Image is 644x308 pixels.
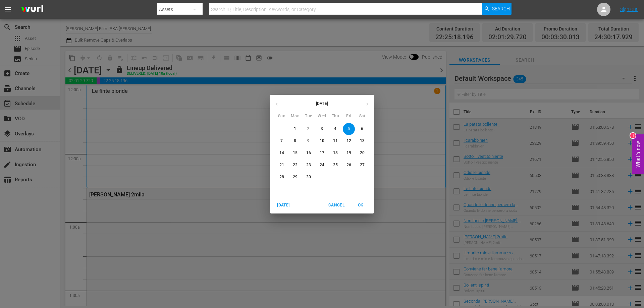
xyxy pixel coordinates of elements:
p: 28 [279,174,284,180]
a: Sign Out [620,7,638,12]
button: Cancel [326,200,347,211]
button: 14 [276,147,288,159]
p: 24 [320,162,324,168]
button: 19 [343,147,355,159]
p: 26 [346,162,351,168]
p: 19 [346,150,351,156]
button: 26 [343,159,355,171]
p: 21 [279,162,284,168]
button: 21 [276,159,288,171]
button: 12 [343,135,355,147]
span: [DATE] [275,202,291,209]
div: 1 [630,133,636,138]
span: Wed [316,113,328,120]
button: OK [350,200,371,211]
button: Open Feedback Widget [632,134,644,174]
button: 22 [289,159,301,171]
button: 16 [303,147,315,159]
p: 9 [307,138,310,144]
button: 9 [303,135,315,147]
button: 4 [329,123,341,135]
span: Search [492,3,510,15]
p: 17 [320,150,324,156]
button: 29 [289,171,301,183]
button: 20 [356,147,368,159]
button: 2 [303,123,315,135]
p: 1 [294,126,296,132]
p: 13 [360,138,365,144]
button: 24 [316,159,328,171]
span: Tue [303,113,315,120]
p: 18 [333,150,338,156]
button: 15 [289,147,301,159]
button: 1 [289,123,301,135]
button: 23 [303,159,315,171]
p: 11 [333,138,338,144]
span: menu [4,5,12,13]
button: 13 [356,135,368,147]
button: 27 [356,159,368,171]
button: 3 [316,123,328,135]
p: 2 [307,126,310,132]
p: 6 [361,126,363,132]
p: 12 [346,138,351,144]
p: 23 [306,162,311,168]
p: [DATE] [283,101,361,107]
p: 22 [293,162,298,168]
p: 10 [320,138,324,144]
span: Mon [289,113,301,120]
p: 30 [306,174,311,180]
p: 14 [279,150,284,156]
span: Fri [343,113,355,120]
p: 29 [293,174,298,180]
p: 27 [360,162,365,168]
img: ans4CAIJ8jUAAAAAAAAAAAAAAAAAAAAAAAAgQb4GAAAAAAAAAAAAAAAAAAAAAAAAJMjXAAAAAAAAAAAAAAAAAAAAAAAAgAT5G... [16,2,48,17]
span: Sun [276,113,288,120]
button: 7 [276,135,288,147]
button: 25 [329,159,341,171]
p: 7 [280,138,283,144]
button: 8 [289,135,301,147]
button: 18 [329,147,341,159]
span: Thu [329,113,341,120]
p: 15 [293,150,298,156]
button: 5 [343,123,355,135]
button: 6 [356,123,368,135]
button: 11 [329,135,341,147]
button: [DATE] [273,200,294,211]
p: 8 [294,138,296,144]
button: 28 [276,171,288,183]
p: 20 [360,150,365,156]
span: Sat [356,113,368,120]
p: 3 [321,126,323,132]
p: 16 [306,150,311,156]
span: OK [353,202,369,209]
p: 4 [334,126,336,132]
p: 5 [347,126,350,132]
button: 17 [316,147,328,159]
span: Cancel [328,202,344,209]
p: 25 [333,162,338,168]
button: 30 [303,171,315,183]
button: 10 [316,135,328,147]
